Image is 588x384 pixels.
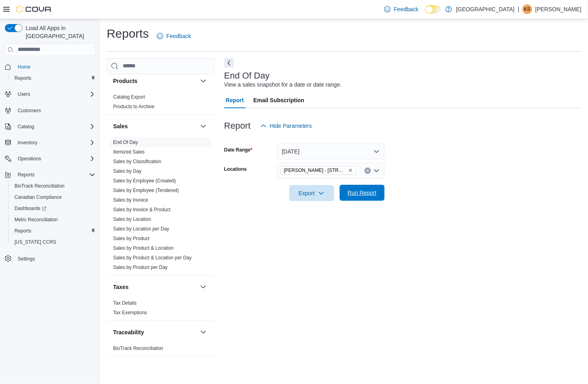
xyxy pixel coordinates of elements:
[113,300,137,306] a: Tax Details
[8,236,99,248] button: [US_STATE] CCRS
[14,239,56,245] span: [US_STATE] CCRS
[113,283,129,291] h3: Taxes
[113,168,142,174] a: Sales by Day
[18,91,30,97] span: Users
[113,94,145,100] a: Catalog Export
[518,4,519,14] p: |
[113,178,176,184] a: Sales by Employee (Created)
[14,205,47,212] span: Dashboards
[14,194,62,200] span: Canadian Compliance
[18,139,37,146] span: Inventory
[113,94,145,100] span: Catalog Export
[365,168,371,174] button: Clear input
[113,159,161,164] a: Sales by Classification
[11,226,95,236] span: Reports
[14,154,45,164] button: Operations
[107,26,149,42] h1: Reports
[14,138,41,148] button: Inventory
[11,73,95,83] span: Reports
[14,106,44,115] a: Customers
[107,298,215,321] div: Taxes
[113,168,142,174] span: Sales by Day
[348,189,377,197] span: Run Report
[224,166,247,172] label: Locations
[456,4,515,14] p: [GEOGRAPHIC_DATA]
[113,255,192,261] a: Sales by Product & Location per Day
[8,73,99,84] button: Reports
[294,185,329,201] span: Export
[113,236,150,241] a: Sales by Product
[199,121,208,131] button: Sales
[280,166,357,175] span: Edmond - 2100 S. Broadway
[113,235,150,242] span: Sales by Product
[113,310,147,315] a: Tax Exemptions
[113,149,145,155] a: Itemized Sales
[14,254,38,264] a: Settings
[11,192,65,202] a: Canadian Compliance
[523,4,532,14] div: Kilie Shahrestani
[14,253,95,263] span: Settings
[154,28,194,44] a: Feedback
[113,245,174,251] span: Sales by Product & Location
[113,255,192,261] span: Sales by Product & Location per Day
[8,214,99,225] button: Metrc Reconciliation
[18,156,41,162] span: Operations
[113,245,174,251] a: Sales by Product & Location
[14,228,31,234] span: Reports
[270,122,312,130] span: Hide Parameters
[14,89,33,99] button: Users
[8,192,99,203] button: Canadian Compliance
[14,122,95,131] span: Catalog
[14,75,31,81] span: Reports
[373,168,380,174] button: Open list of options
[113,178,176,184] span: Sales by Employee (Created)
[2,169,99,180] button: Reports
[14,170,38,180] button: Reports
[253,92,304,108] span: Email Subscription
[14,183,65,189] span: BioTrack Reconciliation
[11,237,59,247] a: [US_STATE] CCRS
[113,149,145,155] span: Itemized Sales
[113,300,137,306] span: Tax Details
[199,327,208,337] button: Traceability
[18,172,34,178] span: Reports
[113,207,170,212] a: Sales by Invoice & Product
[14,154,95,164] span: Operations
[113,264,168,271] span: Sales by Product per Day
[113,216,151,222] a: Sales by Location
[199,282,208,292] button: Taxes
[5,58,95,285] nav: Complex example
[524,4,531,14] span: KS
[224,58,234,68] button: Next
[14,62,95,72] span: Home
[113,206,170,213] span: Sales by Invoice & Product
[11,237,95,247] span: Washington CCRS
[8,180,99,192] button: BioTrack Reconciliation
[2,121,99,132] button: Catalog
[107,137,215,275] div: Sales
[113,328,144,336] h3: Traceability
[113,122,197,130] button: Sales
[11,215,61,224] a: Metrc Reconciliation
[2,253,99,264] button: Settings
[113,346,163,351] a: BioTrack Reconciliation
[113,104,154,109] a: Products to Archive
[11,73,34,83] a: Reports
[340,185,385,201] button: Run Report
[11,204,50,213] a: Dashboards
[14,138,95,148] span: Inventory
[2,89,99,100] button: Users
[113,103,154,110] span: Products to Archive
[107,92,215,115] div: Products
[2,153,99,164] button: Operations
[11,204,95,213] span: Dashboards
[224,71,270,81] h3: End Of Day
[11,192,95,202] span: Canadian Compliance
[113,345,163,352] span: BioTrack Reconciliation
[113,226,169,232] a: Sales by Location per Day
[113,216,151,222] span: Sales by Location
[284,166,347,174] span: [PERSON_NAME] - [STREET_ADDRESS]
[18,107,41,114] span: Customers
[348,168,353,173] button: Remove Edmond - 2100 S. Broadway from selection in this group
